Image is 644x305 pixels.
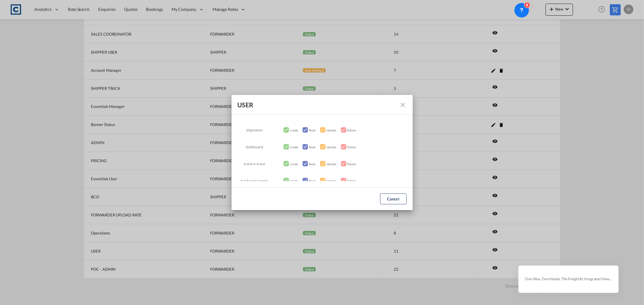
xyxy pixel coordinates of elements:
div: track-n-trace-sea [238,175,271,187]
span: Delete [347,127,356,133]
span: Read [309,127,316,133]
div: shipments [238,124,271,136]
span: Update [326,144,336,150]
span: create [290,178,298,184]
span: Update [326,178,336,184]
span: Delete [347,144,356,150]
button: icon-close fg-AAA8AD [397,99,409,111]
span: Delete [347,161,356,167]
span: Update [326,161,336,167]
span: Delete [347,178,356,184]
div: USER [238,101,253,109]
span: Read [309,144,316,150]
span: create [290,161,298,167]
div: track-n-trace [238,158,271,170]
md-dialog: inquirycreateReadUpdateDelete SEA-FCLcreateReadUpdateDelete ... [232,95,413,210]
div: dashboard [238,141,271,153]
span: Update [326,127,336,133]
button: Cancel [380,193,407,204]
span: create [290,127,298,133]
span: Read [309,161,316,167]
span: create [290,144,298,150]
span: Read [309,178,316,184]
md-icon: icon-close fg-AAA8AD [399,101,407,108]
